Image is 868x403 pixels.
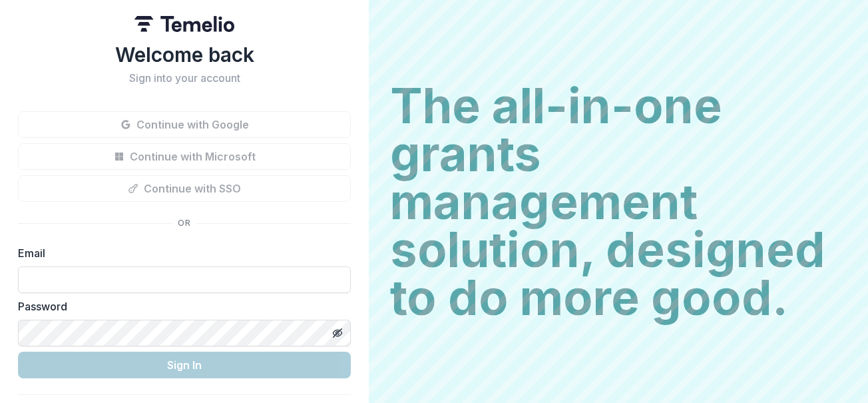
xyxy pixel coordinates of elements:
[18,111,351,138] button: Continue with Google
[327,322,348,344] button: Toggle password visibility
[134,16,234,32] img: Temelio
[18,72,351,85] h2: Sign into your account
[18,43,351,67] h1: Welcome back
[18,143,351,170] button: Continue with Microsoft
[18,245,343,261] label: Email
[18,352,351,378] button: Sign In
[18,298,343,314] label: Password
[18,175,351,202] button: Continue with SSO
